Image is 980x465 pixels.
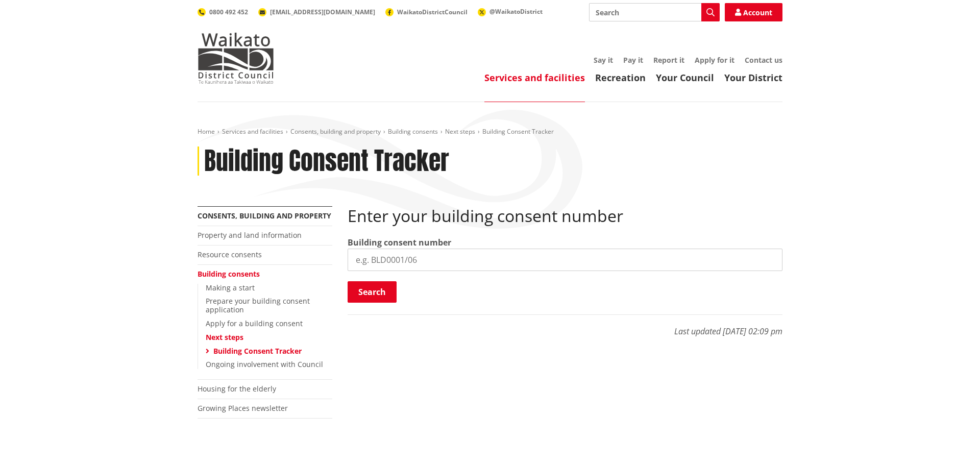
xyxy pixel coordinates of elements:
a: Ongoing involvement with Council [206,359,323,369]
a: Apply for it [695,55,734,65]
a: Pay it [623,55,643,65]
a: Your Council [656,71,714,84]
img: Waikato District Council - Te Kaunihera aa Takiwaa o Waikato [198,33,274,84]
a: Next steps [206,332,243,342]
span: Building Consent Tracker [482,127,554,136]
a: Your District [724,71,782,84]
h2: Enter your building consent number [348,206,782,226]
span: 0800 492 452 [209,8,248,16]
a: Property and land information [198,230,302,240]
span: @WaikatoDistrict [489,7,543,16]
a: Building consents [198,269,260,279]
a: Making a start [206,283,255,292]
button: Search [348,281,397,303]
a: Services and facilities [484,71,585,84]
nav: breadcrumb [198,128,782,136]
a: WaikatoDistrictCouncil [385,8,468,16]
a: Say it [594,55,613,65]
label: Building consent number [348,236,451,249]
a: Recreation [595,71,646,84]
a: Apply for a building consent [206,319,303,328]
input: e.g. BLD0001/06 [348,249,782,271]
a: Next steps [445,127,475,136]
span: [EMAIL_ADDRESS][DOMAIN_NAME] [270,8,375,16]
p: Last updated [DATE] 02:09 pm [348,314,782,337]
a: Account [725,3,782,21]
a: Home [198,127,215,136]
a: Services and facilities [222,127,283,136]
a: @WaikatoDistrict [478,7,543,16]
input: Search input [589,3,720,21]
a: Building consents [388,127,438,136]
a: Prepare your building consent application [206,296,310,314]
a: Growing Places newsletter [198,403,288,413]
a: Consents, building and property [198,211,331,221]
a: 0800 492 452 [198,8,248,16]
a: Resource consents [198,250,262,259]
span: WaikatoDistrictCouncil [397,8,468,16]
a: Report it [653,55,684,65]
a: Building Consent Tracker [213,346,302,356]
a: Contact us [745,55,782,65]
h1: Building Consent Tracker [204,146,449,176]
a: Consents, building and property [290,127,381,136]
a: [EMAIL_ADDRESS][DOMAIN_NAME] [258,8,375,16]
a: Housing for the elderly [198,384,276,394]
